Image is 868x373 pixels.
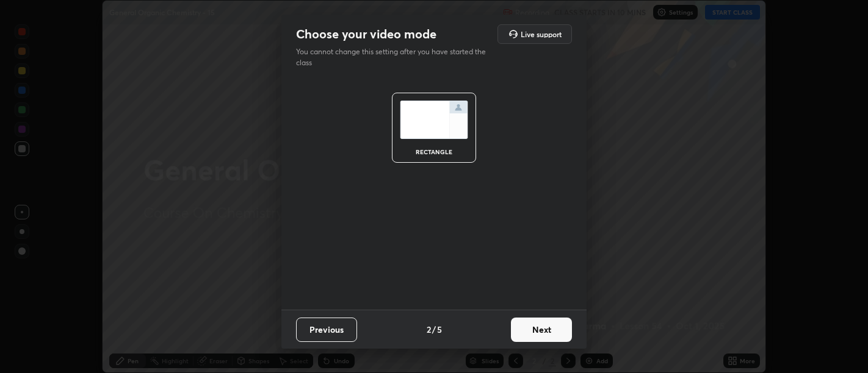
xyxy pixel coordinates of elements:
h5: Live support [521,30,562,38]
h4: / [432,323,436,336]
h4: 2 [427,323,431,336]
button: Next [511,318,572,342]
h2: Choose your video mode [296,26,436,42]
p: You cannot change this setting after you have started the class [296,46,494,68]
button: Previous [296,318,357,342]
h4: 5 [437,323,442,336]
img: normalScreenIcon.ae25ed63.svg [400,101,468,139]
div: rectangle [410,149,458,155]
